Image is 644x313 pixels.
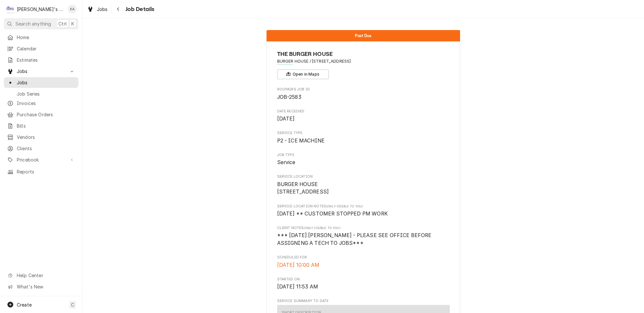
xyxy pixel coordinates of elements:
[17,68,65,75] span: Jobs
[277,115,450,123] span: Date Received
[277,277,450,282] span: Started On
[4,66,78,77] a: Go to Jobs
[277,94,301,100] span: JOB-2583
[277,181,329,195] span: BURGER HOUSE [STREET_ADDRESS]
[277,204,450,218] div: [object Object]
[113,4,124,14] button: Navigate back
[4,281,78,292] a: Go to What's New
[277,232,450,247] span: [object Object]
[277,137,450,145] span: Service Type
[17,34,75,41] span: Home
[17,111,75,118] span: Purchase Orders
[277,87,450,101] div: Roopairs Job ID
[277,138,325,144] span: P2 - ICE MACHINE
[277,87,450,92] span: Roopairs Job ID
[71,301,74,308] span: C
[17,168,75,175] span: Reports
[58,20,67,27] span: Ctrl
[277,204,450,209] span: Service Location Notes
[17,122,75,129] span: Bills
[277,225,450,247] div: [object Object]
[97,6,108,13] span: Jobs
[17,45,75,52] span: Calendar
[277,152,450,166] div: Job Type
[4,77,78,88] a: Jobs
[124,5,155,14] span: Job Details
[85,4,110,15] a: Jobs
[277,255,450,260] span: Scheduled For
[277,159,450,166] span: Job Type
[17,57,75,63] span: Estimates
[277,211,388,217] span: [DATE] ** CUSTOMER STOPPED PM WORK
[277,262,319,268] span: [DATE] 10:00 AM
[277,116,295,122] span: [DATE]
[4,32,78,43] a: Home
[277,50,450,79] div: Client Information
[4,120,78,131] a: Bills
[277,152,450,158] span: Job Type
[277,159,296,165] span: Service
[277,210,450,218] span: [object Object]
[4,98,78,109] a: Invoices
[17,156,65,163] span: Pricebook
[267,30,460,41] div: Status
[277,298,450,304] span: Service Summary To Date
[277,174,450,196] div: Service Location
[68,5,77,14] div: Korey Austin's Avatar
[277,232,433,246] span: *** [DATE] [PERSON_NAME] - PLEASE SEE OFFICE BEFORE ASSIGNING A TECH TO JOBS***
[4,18,78,29] button: Search anythingCtrlK
[6,5,15,14] div: Clay's Refrigeration's Avatar
[326,204,363,208] span: (Only Visible to You)
[17,100,75,107] span: Invoices
[71,20,74,27] span: K
[277,277,450,291] div: Started On
[68,5,77,14] div: KA
[17,134,75,141] span: Vendors
[17,283,75,290] span: What's New
[4,55,78,65] a: Estimates
[277,50,450,58] span: Name
[277,109,450,114] span: Date Received
[4,89,78,99] a: Job Series
[277,93,450,101] span: Roopairs Job ID
[277,255,450,269] div: Scheduled For
[277,130,450,144] div: Service Type
[15,20,51,27] span: Search anything
[4,143,78,154] a: Clients
[17,302,32,308] span: Create
[277,181,450,196] span: Service Location
[17,6,64,13] div: [PERSON_NAME]'s Refrigeration
[277,130,450,136] span: Service Type
[4,154,78,165] a: Go to Pricebook
[4,43,78,54] a: Calendar
[277,283,450,291] span: Started On
[277,109,450,123] div: Date Received
[17,90,75,97] span: Job Series
[4,132,78,142] a: Vendors
[4,109,78,120] a: Purchase Orders
[6,5,15,14] div: C
[17,145,75,152] span: Clients
[277,261,450,269] span: Scheduled For
[304,226,340,230] span: (Only Visible to You)
[277,69,329,79] button: Open in Maps
[277,225,450,231] span: Client Notes
[17,272,75,279] span: Help Center
[4,270,78,281] a: Go to Help Center
[17,79,75,86] span: Jobs
[277,174,450,179] span: Service Location
[355,34,371,38] span: Past Due
[277,58,450,64] span: Address
[4,166,78,177] a: Reports
[277,284,318,290] span: [DATE] 11:53 AM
